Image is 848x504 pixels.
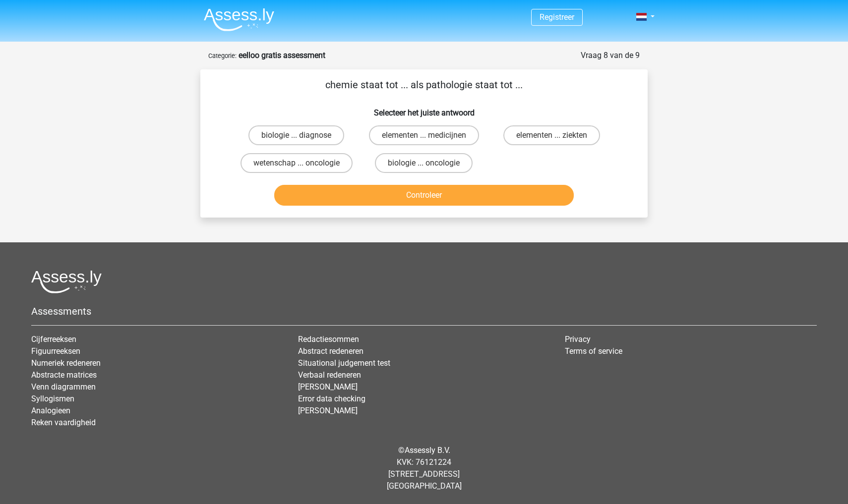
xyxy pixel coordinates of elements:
[31,358,101,368] a: Numeriek redeneren
[298,394,365,403] a: Error data checking
[298,406,358,415] a: [PERSON_NAME]
[581,50,640,61] div: Vraag 8 van de 9
[31,305,817,317] h5: Assessments
[298,358,390,368] a: Situational judgement test
[369,125,479,145] label: elementen ... medicijnen
[540,12,574,22] a: Registreer
[31,418,96,427] a: Reken vaardigheid
[503,125,600,145] label: elementen ... ziekten
[24,437,824,500] div: © KVK: 76121224 [STREET_ADDRESS] [GEOGRAPHIC_DATA]
[565,346,622,356] a: Terms of service
[31,394,74,403] a: Syllogismen
[298,346,363,356] a: Abstract redeneren
[216,77,632,92] p: chemie staat tot ... als pathologie staat tot ...
[298,335,359,344] a: Redactiesommen
[298,370,361,380] a: Verbaal redeneren
[31,335,76,344] a: Cijferreeksen
[375,153,473,173] label: biologie ... oncologie
[239,51,325,60] strong: eelloo gratis assessment
[274,185,574,206] button: Controleer
[298,382,358,392] a: [PERSON_NAME]
[31,370,97,380] a: Abstracte matrices
[405,446,450,455] a: Assessly B.V.
[565,335,591,344] a: Privacy
[31,270,102,293] img: Assessly logo
[31,346,80,356] a: Figuurreeksen
[204,8,274,31] img: Assessly
[31,406,70,415] a: Analogieen
[208,52,237,59] small: Categorie:
[241,153,353,173] label: wetenschap ... oncologie
[31,382,96,392] a: Venn diagrammen
[216,100,632,117] h6: Selecteer het juiste antwoord
[248,125,344,145] label: biologie ... diagnose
